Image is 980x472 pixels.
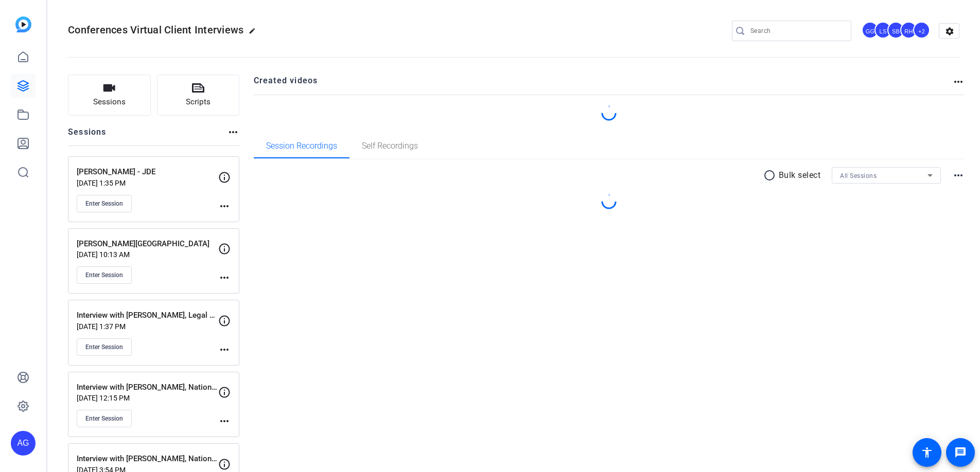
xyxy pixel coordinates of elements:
[77,410,132,427] button: Enter Session
[874,22,892,40] ngx-avatar: Lindsey Sacco
[77,338,132,356] button: Enter Session
[750,25,843,37] input: Search
[900,22,918,40] ngx-avatar: Rob Harpin
[266,142,337,150] span: Session Recordings
[952,169,965,181] mat-icon: more_horiz
[77,250,218,259] p: [DATE] 10:13 AM
[77,310,218,321] p: Interview with [PERSON_NAME], Legal & General
[15,16,31,32] img: blue-gradient.svg
[77,166,218,178] p: [PERSON_NAME] - JDE
[77,394,218,402] p: [DATE] 12:15 PM
[887,22,905,40] ngx-avatar: Samuel Barnes
[85,414,123,423] span: Enter Session
[68,75,151,116] button: Sessions
[887,22,904,39] div: SB
[85,199,123,208] span: Enter Session
[874,22,891,39] div: LS
[921,446,933,459] mat-icon: accessibility
[77,453,218,465] p: Interview with [PERSON_NAME], Nationwide
[68,126,107,146] h2: Sessions
[939,24,960,39] mat-icon: settings
[157,75,240,116] button: Scripts
[85,343,123,351] span: Enter Session
[218,271,231,284] mat-icon: more_horiz
[77,195,132,212] button: Enter Session
[913,22,930,39] div: +2
[763,169,779,181] mat-icon: radio_button_unchecked
[218,415,231,427] mat-icon: more_horiz
[68,24,243,36] span: Conferences Virtual Client Interviews
[93,96,126,108] span: Sessions
[862,22,880,40] ngx-avatar: George Grant
[249,27,261,40] mat-icon: edit
[77,322,218,331] p: [DATE] 1:37 PM
[900,22,917,39] div: RH
[862,22,879,39] div: GG
[254,75,953,95] h2: Created videos
[77,179,218,187] p: [DATE] 1:35 PM
[362,142,418,150] span: Self Recordings
[77,238,218,250] p: [PERSON_NAME][GEOGRAPHIC_DATA]
[11,431,36,456] div: AG
[952,76,965,88] mat-icon: more_horiz
[218,343,231,356] mat-icon: more_horiz
[218,200,231,212] mat-icon: more_horiz
[77,266,132,284] button: Enter Session
[85,271,123,279] span: Enter Session
[954,446,967,459] mat-icon: message
[840,172,877,179] span: All Sessions
[779,169,821,181] p: Bulk select
[227,126,239,138] mat-icon: more_horiz
[77,382,218,393] p: Interview with [PERSON_NAME], Nationwide (Part 2)
[186,96,211,108] span: Scripts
